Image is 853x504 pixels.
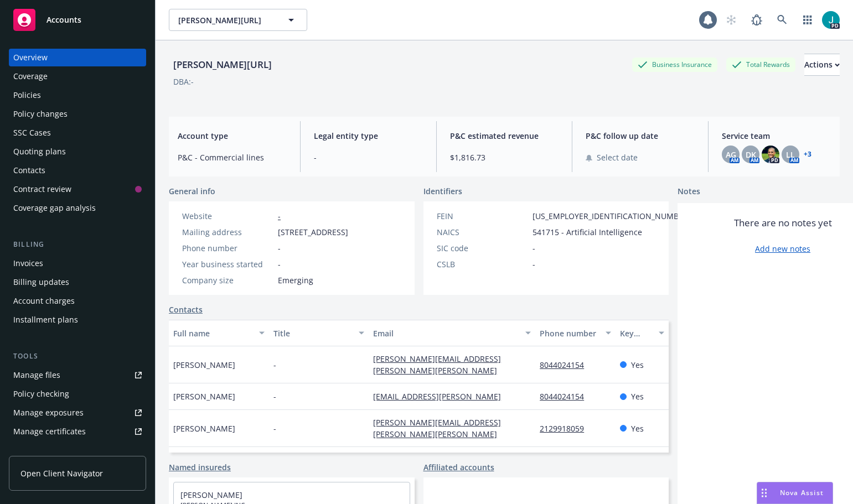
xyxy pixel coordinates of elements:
[13,124,51,142] div: SSC Cases
[734,216,832,230] span: There are no notes yet
[423,461,494,473] a: Affiliated accounts
[533,242,535,254] span: -
[169,58,276,72] div: [PERSON_NAME][URL]
[13,49,48,66] div: Overview
[13,162,45,179] div: Contacts
[9,385,146,403] a: Policy checking
[9,292,146,310] a: Account charges
[180,490,242,500] a: [PERSON_NAME]
[9,351,146,362] div: Tools
[182,242,273,254] div: Phone number
[631,391,644,402] span: Yes
[278,274,313,286] span: Emerging
[173,423,235,434] span: [PERSON_NAME]
[178,152,287,163] span: P&C - Commercial lines
[9,105,146,123] a: Policy changes
[9,404,146,422] a: Manage exposures
[373,417,506,439] a: [PERSON_NAME][EMAIL_ADDRESS][PERSON_NAME][PERSON_NAME]
[631,423,644,434] span: Yes
[540,391,593,402] a: 8044024154
[273,391,276,402] span: -
[182,274,273,286] div: Company size
[9,143,146,160] a: Quoting plans
[169,185,215,197] span: General info
[178,130,287,142] span: Account type
[786,149,795,160] span: LL
[9,254,146,272] a: Invoices
[9,199,146,217] a: Coverage gap analysis
[13,143,66,160] div: Quoting plans
[9,124,146,142] a: SSC Cases
[540,328,598,339] div: Phone number
[13,273,69,291] div: Billing updates
[9,441,146,459] a: Manage BORs
[13,292,75,310] div: Account charges
[616,320,669,346] button: Key contact
[278,226,348,238] span: [STREET_ADDRESS]
[9,49,146,66] a: Overview
[437,210,528,222] div: FEIN
[9,67,146,85] a: Coverage
[13,423,86,440] div: Manage certificates
[9,180,146,198] a: Contract review
[269,320,369,346] button: Title
[780,488,824,497] span: Nova Assist
[804,54,840,75] div: Actions
[597,152,638,163] span: Select date
[9,86,146,104] a: Policies
[797,9,819,31] a: Switch app
[278,211,281,221] a: -
[540,360,593,370] a: 8044024154
[273,328,353,339] div: Title
[173,328,252,339] div: Full name
[771,9,793,31] a: Search
[746,9,768,31] a: Report a Bug
[314,130,423,142] span: Legal entity type
[678,185,700,199] span: Notes
[9,366,146,384] a: Manage files
[9,239,146,250] div: Billing
[722,130,831,142] span: Service team
[533,210,691,222] span: [US_EMPLOYER_IDENTIFICATION_NUMBER]
[278,242,281,254] span: -
[173,391,235,402] span: [PERSON_NAME]
[533,258,535,270] span: -
[535,320,615,346] button: Phone number
[173,76,194,87] div: DBA: -
[757,482,833,504] button: Nova Assist
[762,146,779,163] img: photo
[178,14,274,26] span: [PERSON_NAME][URL]
[13,311,78,329] div: Installment plans
[13,105,68,123] div: Policy changes
[726,58,795,71] div: Total Rewards
[13,199,96,217] div: Coverage gap analysis
[804,54,840,76] button: Actions
[620,328,652,339] div: Key contact
[726,149,736,160] span: AG
[822,11,840,29] img: photo
[369,320,535,346] button: Email
[273,359,276,371] span: -
[437,258,528,270] div: CSLB
[182,258,273,270] div: Year business started
[169,9,307,31] button: [PERSON_NAME][URL]
[278,258,281,270] span: -
[314,152,423,163] span: -
[13,67,48,85] div: Coverage
[20,467,103,479] span: Open Client Navigator
[13,180,71,198] div: Contract review
[757,482,771,503] div: Drag to move
[169,304,203,315] a: Contacts
[169,461,231,473] a: Named insureds
[9,273,146,291] a: Billing updates
[13,366,60,384] div: Manage files
[13,404,84,422] div: Manage exposures
[450,130,559,142] span: P&C estimated revenue
[720,9,742,31] a: Start snowing
[9,311,146,329] a: Installment plans
[437,226,528,238] div: NAICS
[373,328,519,339] div: Email
[9,162,146,179] a: Contacts
[9,4,146,35] a: Accounts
